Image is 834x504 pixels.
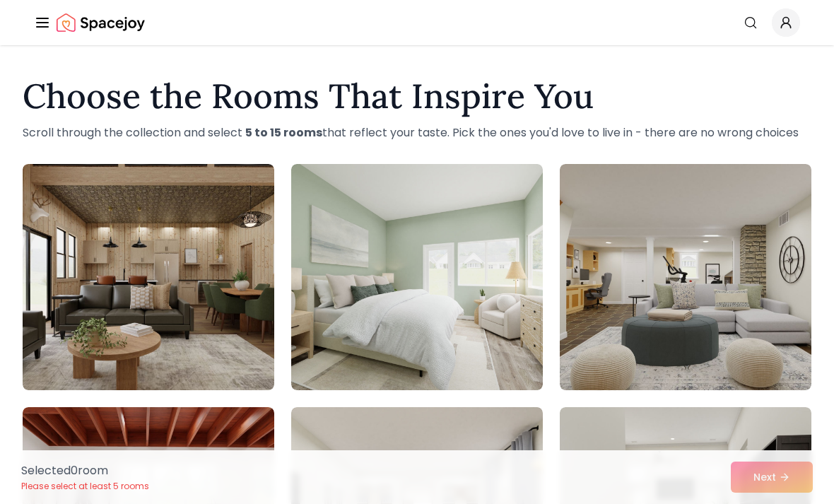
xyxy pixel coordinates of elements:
img: Room room-2 [291,164,543,390]
img: Room room-1 [23,164,274,390]
p: Please select at least 5 rooms [21,481,149,492]
img: Spacejoy Logo [57,8,145,37]
p: Scroll through the collection and select that reflect your taste. Pick the ones you'd love to liv... [23,124,811,141]
strong: 5 to 15 rooms [245,124,322,141]
p: Selected 0 room [21,462,149,479]
h1: Choose the Rooms That Inspire You [23,79,811,113]
img: Room room-3 [560,164,811,390]
a: Spacejoy [57,8,145,37]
